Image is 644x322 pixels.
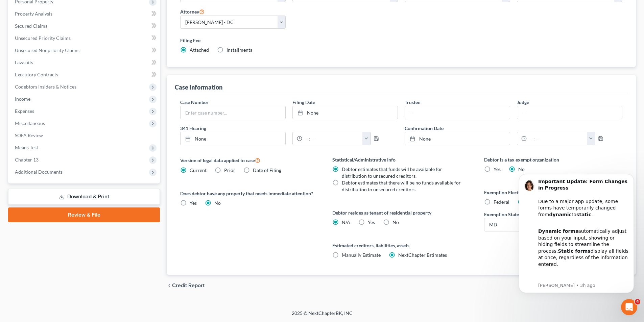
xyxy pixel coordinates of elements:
span: Unsecured Priority Claims [15,35,71,41]
label: Does debtor have any property that needs immediate attention? [180,190,318,197]
span: Attached [190,47,209,53]
a: None [293,106,398,119]
label: Exemption State [484,211,519,218]
span: NextChapter Estimates [398,252,447,258]
span: Yes [368,219,375,225]
span: Date of Filing [253,167,281,173]
span: Property Analysis [15,11,52,17]
div: Our team is actively working to re-integrate dynamic functionality and expects to have it restore... [29,106,120,159]
div: Case Information [175,83,222,91]
label: Confirmation Date [401,125,626,132]
input: -- [517,106,622,119]
label: Trustee [405,99,420,106]
span: Miscellaneous [15,120,45,126]
span: Debtor estimates that there will be no funds available for distribution to unsecured creditors. [342,180,461,192]
label: Case Number [180,99,209,106]
label: Statistical/Administrative Info [332,156,471,163]
i: chevron_left [167,283,172,288]
span: Current [190,167,207,173]
a: Property Analysis [9,8,160,20]
div: 2025 © NextChapterBK, INC [129,310,515,322]
span: Income [15,96,30,102]
span: Means Test [15,145,38,150]
span: 4 [635,299,640,304]
span: No [214,200,221,206]
span: Yes [190,200,197,206]
input: -- [405,106,510,119]
label: Debtor resides as tenant of residential property [332,209,471,216]
input: -- : -- [302,132,363,145]
span: Debtor estimates that funds will be available for distribution to unsecured creditors. [342,166,442,179]
span: Installments [226,47,252,53]
a: Executory Contracts [9,69,160,81]
a: None [405,132,510,145]
span: Lawsuits [15,59,33,65]
a: Review & File [8,207,160,222]
span: Secured Claims [15,23,47,29]
span: Credit Report [172,283,205,288]
a: SOFA Review [9,129,160,142]
a: Unsecured Priority Claims [9,32,160,44]
span: Unsecured Nonpriority Claims [15,47,79,53]
label: 341 Hearing [177,125,401,132]
label: Estimated creditors, liabilities, assets [332,242,471,249]
input: -- : -- [527,132,587,145]
span: Federal [494,199,509,205]
a: Secured Claims [9,20,160,32]
iframe: Intercom live chat [621,299,637,315]
span: Prior [224,167,235,173]
span: Manually Estimate [342,252,381,258]
span: SOFA Review [15,132,43,138]
a: Download & Print [8,189,160,205]
span: No [392,219,399,225]
a: Lawsuits [9,56,160,69]
a: Unsecured Nonpriority Claims [9,44,160,56]
label: Version of legal data applied to case [180,156,318,164]
label: Debtor is a tax exempt organization [484,156,622,163]
a: None [181,132,285,145]
iframe: Intercom notifications message [509,166,644,319]
span: N/A [342,219,350,225]
span: Expenses [15,108,34,114]
p: Message from Emma, sent 3h ago [29,117,120,123]
label: Attorney [180,7,205,16]
input: Enter case number... [181,106,285,119]
label: Exemption Election [484,189,622,196]
button: chevron_left Credit Report [167,283,205,288]
span: Codebtors Insiders & Notices [15,84,76,90]
label: Judge [517,99,529,106]
span: Executory Contracts [15,72,58,77]
span: Additional Documents [15,169,63,175]
span: Yes [494,166,501,172]
span: Chapter 13 [15,157,39,163]
label: Filing Fee [180,37,622,44]
label: Filing Date [292,99,315,106]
